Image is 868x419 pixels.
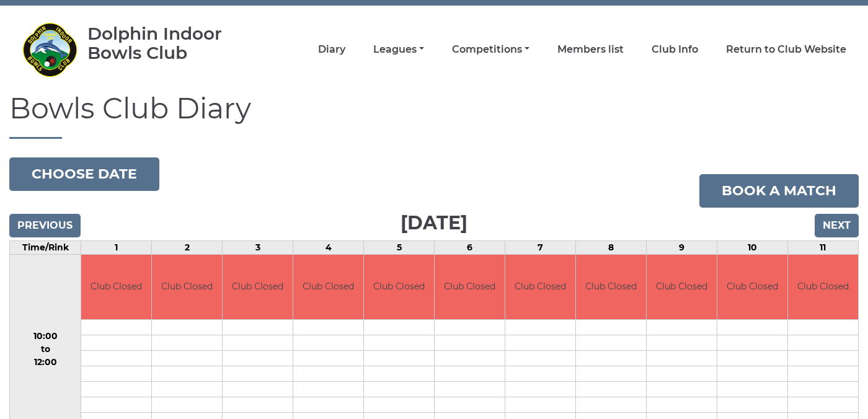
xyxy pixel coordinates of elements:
h1: Bowls Club Diary [9,93,859,139]
a: Competitions [452,43,529,56]
td: Club Closed [293,255,363,320]
td: Club Closed [647,255,717,320]
a: Diary [318,43,345,56]
td: 8 [575,240,646,254]
td: 11 [787,240,858,254]
div: Dolphin Indoor Bowls Club [87,24,258,63]
td: Club Closed [81,255,151,320]
td: Club Closed [505,255,575,320]
td: 5 [364,240,435,254]
a: Leagues [373,43,424,56]
td: Club Closed [364,255,434,320]
td: 6 [435,240,505,254]
td: 3 [223,240,293,254]
td: 7 [505,240,576,254]
a: Members list [557,43,624,56]
td: Time/Rink [10,240,81,254]
a: Book a match [699,174,859,208]
a: Club Info [652,43,698,56]
td: 9 [646,240,717,254]
td: Club Closed [223,255,293,320]
button: Choose date [9,157,159,191]
td: Club Closed [576,255,646,320]
td: Club Closed [435,255,505,320]
input: Next [815,214,859,237]
td: 2 [152,240,223,254]
td: Club Closed [717,255,787,320]
a: Return to Club Website [726,43,846,56]
td: 10 [717,240,787,254]
td: 1 [81,240,152,254]
td: 4 [293,240,364,254]
td: Club Closed [788,255,858,320]
input: Previous [9,214,81,237]
td: Club Closed [152,255,222,320]
img: Dolphin Indoor Bowls Club [22,22,77,77]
